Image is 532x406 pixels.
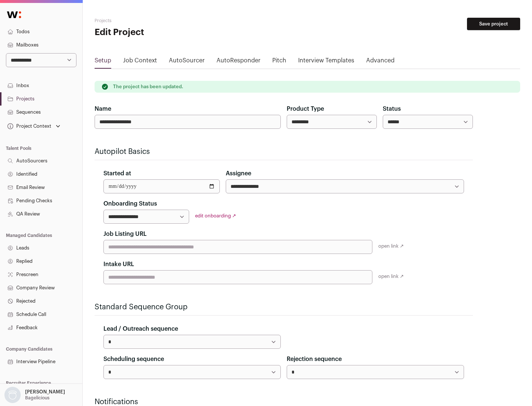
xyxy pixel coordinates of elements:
label: Status [383,104,401,113]
div: Project Context [6,123,51,129]
label: Scheduling sequence [103,355,164,364]
h2: Standard Sequence Group [95,302,473,312]
img: Wellfound [3,7,25,22]
label: Job Listing URL [103,230,147,238]
label: Onboarding Status [103,199,157,208]
label: Lead / Outreach sequence [103,324,178,333]
button: Open dropdown [6,121,62,131]
button: Save project [467,18,520,30]
h2: Autopilot Basics [95,147,473,157]
p: Bagelicious [25,395,50,401]
a: Interview Templates [298,56,354,68]
label: Product Type [287,104,324,113]
h1: Edit Project [95,27,236,38]
a: Pitch [272,56,286,68]
a: Job Context [123,56,157,68]
h2: Projects [95,18,236,24]
p: [PERSON_NAME] [25,389,65,395]
label: Started at [103,169,131,178]
a: AutoResponder [216,56,260,68]
button: Open dropdown [3,387,66,403]
p: The project has been updated. [113,84,183,90]
a: Advanced [366,56,395,68]
label: Rejection sequence [287,355,342,364]
label: Assignee [226,169,251,178]
img: nopic.png [4,387,21,403]
a: AutoSourcer [169,56,205,68]
label: Name [95,104,111,113]
label: Intake URL [103,260,134,269]
a: Setup [95,56,111,68]
a: edit onboarding ↗ [195,213,236,218]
